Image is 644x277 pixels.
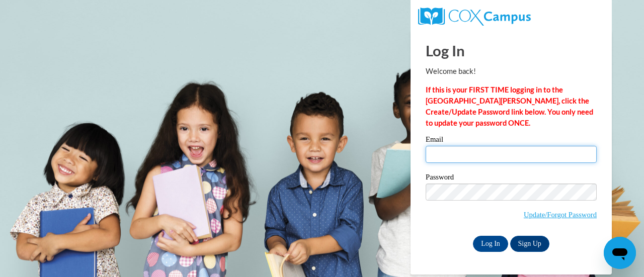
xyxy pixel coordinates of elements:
[604,237,636,269] iframe: Button to launch messaging window
[426,85,593,127] strong: If this is your FIRST TIME logging in to the [GEOGRAPHIC_DATA][PERSON_NAME], click the Create/Upd...
[418,8,531,26] img: COX Campus
[524,211,597,219] a: Update/Forgot Password
[510,236,549,252] a: Sign Up
[426,40,597,61] h1: Log In
[426,136,597,146] label: Email
[426,66,597,77] p: Welcome back!
[473,236,508,252] input: Log In
[426,173,597,183] label: Password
